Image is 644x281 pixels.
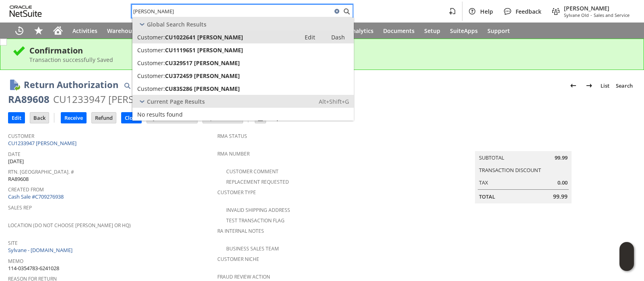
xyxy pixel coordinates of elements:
a: Customer [8,133,34,139]
span: RA89608 [8,175,29,183]
a: Replacement Requested [226,178,289,185]
svg: Home [53,26,63,35]
a: Rtn. [GEOGRAPHIC_DATA]. # [8,168,74,175]
span: Support [487,27,510,35]
span: CU1119651 [PERSON_NAME] [165,46,243,54]
div: Confirmation [29,45,632,56]
div: CU1233947 [PERSON_NAME] [53,93,184,106]
a: Activities [68,23,102,39]
a: No results found [132,108,354,121]
a: Home [48,23,68,39]
span: - [590,12,592,18]
span: [PERSON_NAME] [564,4,630,12]
a: Customer:CU1022641 [PERSON_NAME]Edit: Dash: [132,31,354,43]
a: Customer Comment [226,168,279,175]
a: Location (Do Not Choose [PERSON_NAME] or HQ) [8,222,131,229]
svg: logo [10,6,42,17]
div: Shortcuts [29,23,48,39]
a: Edit: [296,32,324,42]
img: Next [584,81,594,90]
a: Customer:CU329517 [PERSON_NAME]Edit: Dash: [132,56,354,69]
h1: Return Authorization [24,78,118,91]
input: Close [122,113,141,123]
a: Test Transaction Flag [226,217,285,224]
span: Sales and Service [594,12,630,18]
a: CU1233947 [PERSON_NAME] [8,139,78,147]
a: Support [483,23,515,39]
a: RMA Number [217,150,250,157]
a: Warehouse [102,23,143,39]
span: SuiteApps [450,27,478,35]
span: Activities [72,27,97,35]
a: SuiteApps [445,23,483,39]
a: Customer Niche [217,256,259,263]
span: Customer: [137,33,165,41]
svg: Search [342,6,351,16]
a: Business Sales Team [226,245,279,252]
span: CU372459 [PERSON_NAME] [165,72,240,80]
span: 114-0354783-6241028 [8,265,59,272]
span: Warehouse [107,27,138,35]
a: Site [8,240,18,246]
span: Alt+Shift+G [319,98,349,105]
span: Customer: [137,59,165,67]
a: Invalid Shipping Address [226,207,290,213]
span: Sylvane Old [564,12,589,18]
a: Customer:CU835286 [PERSON_NAME]Edit: Dash: [132,82,354,95]
input: Refund [92,113,116,123]
a: Created From [8,186,44,193]
span: 99.99 [555,154,568,162]
a: Cash Sale #C709276938 [8,193,64,200]
a: Transaction Discount [479,166,541,174]
span: CU835286 [PERSON_NAME] [165,85,240,92]
a: Subtotal [479,154,504,161]
span: Documents [383,27,415,35]
a: Date [8,151,21,158]
span: Setup [424,27,440,35]
a: RMA Status [217,133,247,139]
a: Search [613,79,636,92]
svg: Recent Records [14,26,24,35]
span: Analytics [349,27,374,35]
input: Receive [61,113,86,123]
a: Customer Type [217,189,256,196]
span: CU1022641 [PERSON_NAME] [165,33,243,41]
span: Customer: [137,46,165,54]
a: Recent Records [10,23,29,39]
span: Global Search Results [147,21,206,28]
a: Setup [419,23,445,39]
a: List [597,79,613,92]
span: Customer: [137,85,165,92]
span: Feedback [516,8,541,15]
img: Previous [568,81,578,90]
a: Customer:CU372459 [PERSON_NAME]Edit: Dash: [132,69,354,82]
a: Memo [8,258,23,265]
svg: Shortcuts [34,26,43,35]
a: Dash: [324,32,352,42]
iframe: Click here to launch Oracle Guided Learning Help Panel [619,242,634,271]
span: Oracle Guided Learning Widget. To move around, please hold and drag [619,257,634,271]
div: Transaction successfully Saved [29,56,632,64]
span: 0.00 [557,179,568,187]
span: Current Page Results [147,98,205,105]
a: Sales Rep [8,204,32,211]
a: Fraud Review Action [217,273,270,280]
a: Documents [378,23,419,39]
a: Total [479,193,495,200]
span: [DATE] [8,158,24,165]
span: Help [480,8,493,15]
span: No results found [137,111,183,118]
input: Edit [8,113,25,123]
a: Sylvane - [DOMAIN_NAME] [8,246,74,254]
a: Tax [479,179,488,186]
a: RA Internal Notes [217,228,264,234]
span: 99.99 [553,193,568,201]
caption: Summary [475,138,572,151]
a: Analytics [344,23,378,39]
div: RA89608 [8,93,50,106]
img: Quick Find [122,81,132,90]
span: CU329517 [PERSON_NAME] [165,59,240,67]
span: Customer: [137,72,165,80]
input: Search [132,6,332,16]
a: Customer:CU1119651 [PERSON_NAME]Edit: Dash: [132,43,354,56]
